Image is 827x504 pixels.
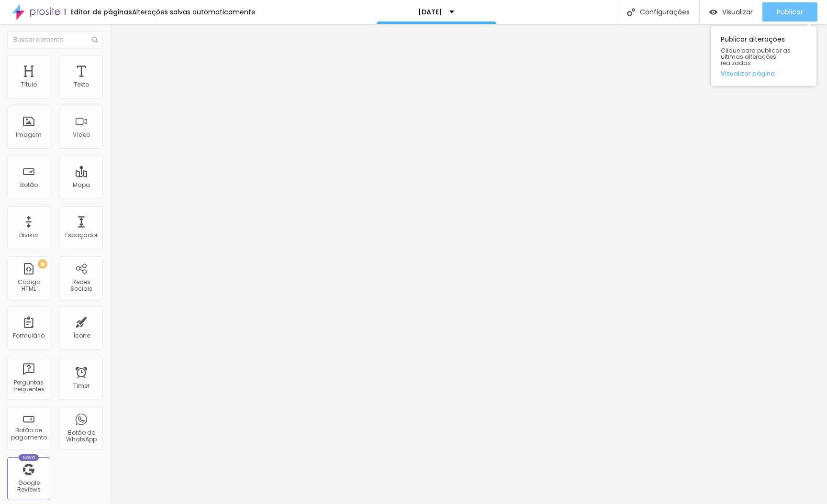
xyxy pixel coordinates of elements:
span: Clique para publicar as ultimas alterações reaizadas [721,47,807,66]
div: Título [21,81,37,88]
img: Icone [92,37,98,43]
div: Publicar alterações [711,26,816,86]
div: Perguntas frequentes [10,379,47,393]
p: [DATE] [418,9,442,15]
div: Divisor [19,232,38,239]
div: Imagem [16,131,42,138]
div: Código HTML [10,279,47,293]
div: Botão [20,182,38,188]
div: Botão do WhatsApp [62,429,100,443]
div: Formulário [13,332,45,339]
input: Buscar elemento [7,31,103,48]
span: Visualizar [722,8,753,16]
div: Vídeo [73,131,90,138]
div: Timer [73,383,89,389]
iframe: Editor [110,24,827,504]
a: Visualizar página [721,70,807,77]
div: Texto [74,81,89,88]
div: Espaçador [65,232,98,239]
div: Mapa [73,182,90,188]
div: Editor de páginas [65,9,132,15]
button: Publicar [762,2,817,22]
div: Ícone [73,332,90,339]
div: Alterações salvas automaticamente [132,9,256,15]
div: Botão de pagamento [10,427,47,441]
button: Visualizar [700,2,762,22]
div: Google Reviews [10,480,47,493]
div: Novo [19,454,39,461]
div: Redes Sociais [62,279,100,293]
span: Publicar [777,8,803,16]
img: Icone [627,8,635,16]
img: view-1.svg [709,8,717,16]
